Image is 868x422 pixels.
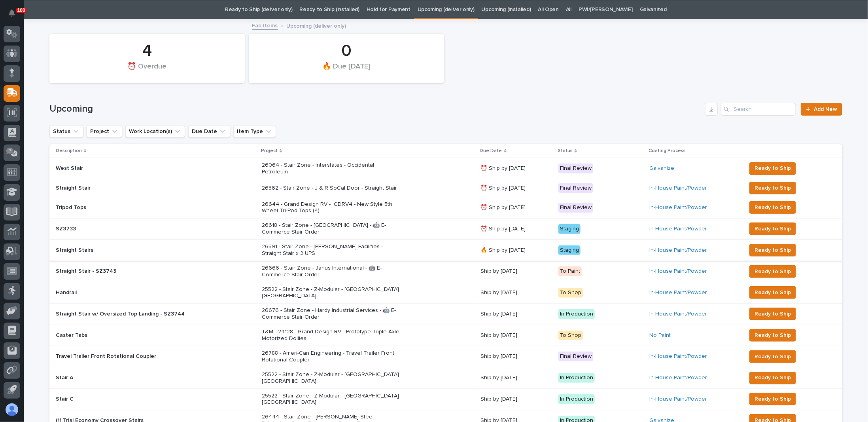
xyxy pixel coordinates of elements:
p: Handrail [56,288,78,296]
span: Add New [814,106,837,112]
tr: Travel Trailer Front Rotational CouplerTravel Trailer Front Rotational Coupler 26788 - Ameri-Can ... [49,346,842,367]
button: Ready to Ship [749,393,796,405]
p: 25522 - Stair Zone - Z-Modular - [GEOGRAPHIC_DATA] [GEOGRAPHIC_DATA] [262,286,400,300]
p: 25522 - Stair Zone - Z-Modular - [GEOGRAPHIC_DATA] [GEOGRAPHIC_DATA] [262,371,400,385]
p: Travel Trailer Front Rotational Coupler [56,352,158,360]
p: T&M - 24128 - Grand Design RV - Prototype Triple Axle Motorized Dollies [262,329,400,342]
div: 0 [262,41,431,61]
a: Add New [801,103,842,116]
h1: Upcoming [49,103,702,115]
div: ⏰ Overdue [63,62,231,78]
div: In Production [558,394,595,404]
button: Ready to Ship [749,308,796,320]
p: Upcoming (deliver only) [287,21,346,30]
p: 🔥 Ship by [DATE] [481,247,552,254]
tr: SZ3733SZ3733 26618 - Stair Zone - [GEOGRAPHIC_DATA] - 🤖 E-Commerce Stair Order⏰ Ship by [DATE]Sta... [49,218,842,240]
a: Ready to Ship (deliver only) [225,0,292,19]
button: Ready to Ship [749,265,796,278]
a: PWI/[PERSON_NAME] [579,0,633,19]
span: Ready to Ship [755,163,791,173]
p: SZ3733 [56,224,78,232]
p: Caster Tabs [56,331,89,339]
button: users-avatar [4,401,20,418]
tr: Tripod TopsTripod Tops 26644 - Grand Design RV - GDRV4 - New Style 5th Wheel Tri-Pod Tops (4)⏰ Sh... [49,197,842,218]
span: Ready to Ship [755,352,791,361]
div: In Production [558,373,595,383]
p: ⏰ Ship by [DATE] [481,226,552,232]
p: Ship by [DATE] [481,311,552,317]
div: Final Review [558,163,593,173]
tr: HandrailHandrail 25522 - Stair Zone - Z-Modular - [GEOGRAPHIC_DATA] [GEOGRAPHIC_DATA]Ship by [DAT... [49,282,842,304]
a: In-House Paint/Powder [649,226,707,232]
p: Description [56,146,82,155]
button: Ready to Ship [749,329,796,342]
div: Final Review [558,203,593,213]
a: In-House Paint/Powder [649,185,707,192]
p: Ship by [DATE] [481,374,552,381]
a: All Open [538,0,559,19]
p: Ship by [DATE] [481,332,552,339]
a: All [566,0,571,19]
a: No Paint [649,332,671,339]
p: 25522 - Stair Zone - Z-Modular - [GEOGRAPHIC_DATA] [GEOGRAPHIC_DATA] [262,393,400,406]
button: Status [49,125,83,138]
div: 4 [63,41,231,61]
p: 26644 - Grand Design RV - GDRV4 - New Style 5th Wheel Tri-Pod Tops (4) [262,201,400,215]
p: 26676 - Stair Zone - Hardy Industrial Services - 🤖 E-Commerce Stair Order [262,307,400,321]
p: Ship by [DATE] [481,353,552,360]
p: Ship by [DATE] [481,268,552,275]
button: Ready to Ship [749,286,796,299]
tr: West StairWest Stair 26064 - Stair Zone - Interstates - Occidental Petroleum⏰ Ship by [DATE]Final... [49,158,842,179]
p: Tripod Tops [56,203,88,211]
button: Ready to Ship [749,350,796,363]
div: To Paint [558,266,582,276]
a: Fab Items [252,21,278,30]
button: Ready to Ship [749,372,796,384]
button: Ready to Ship [749,222,796,235]
p: West Stair [56,163,85,172]
span: Ready to Ship [755,373,791,382]
tr: Straight StairStraight Stair 26562 - Stair Zone - J & R SoCal Door - Straight Stair⏰ Ship by [DAT... [49,179,842,197]
button: Ready to Ship [749,244,796,257]
p: 26618 - Stair Zone - [GEOGRAPHIC_DATA] - 🤖 E-Commerce Stair Order [262,222,400,236]
button: Ready to Ship [749,162,796,175]
span: Ready to Ship [755,245,791,255]
span: Ready to Ship [755,183,791,193]
span: Ready to Ship [755,394,791,404]
p: Status [558,146,573,155]
p: Coating Process [649,146,686,155]
div: Final Review [558,183,593,193]
p: Stair C [56,394,75,403]
a: In-House Paint/Powder [649,353,707,360]
button: Notifications [4,5,20,21]
a: Upcoming (installed) [482,0,531,19]
div: Final Review [558,352,593,361]
button: Ready to Ship [749,182,796,194]
tr: Straight StairsStraight Stairs 26591 - Stair Zone - [PERSON_NAME] Facilities - Straight Stair x 2... [49,240,842,261]
button: Work Location(s) [125,125,185,138]
input: Search [721,103,796,116]
a: In-House Paint/Powder [649,268,707,275]
p: Straight Stair - SZ3743 [56,266,118,275]
p: Due Date [480,146,502,155]
span: Ready to Ship [755,267,791,276]
span: Ready to Ship [755,309,791,319]
div: To Shop [558,288,583,298]
a: Galvanize [649,165,674,172]
button: Due Date [188,125,230,138]
p: 26591 - Stair Zone - [PERSON_NAME] Facilities - Straight Stair x 2 UPS [262,243,400,257]
tr: Straight Stair - SZ3743Straight Stair - SZ3743 26666 - Stair Zone - Janus International - 🤖 E-Com... [49,261,842,282]
div: Staging [558,224,581,234]
div: To Shop [558,331,583,340]
button: Item Type [233,125,276,138]
a: In-House Paint/Powder [649,396,707,403]
a: Hold for Payment [367,0,410,19]
p: Ship by [DATE] [481,396,552,403]
p: 26064 - Stair Zone - Interstates - Occidental Petroleum [262,162,400,175]
a: In-House Paint/Powder [649,247,707,254]
p: 100 [17,8,25,13]
div: 🔥 Due [DATE] [262,62,431,78]
a: In-House Paint/Powder [649,374,707,381]
tr: Caster TabsCaster Tabs T&M - 24128 - Grand Design RV - Prototype Triple Axle Motorized DolliesShi... [49,325,842,346]
div: In Production [558,309,595,319]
